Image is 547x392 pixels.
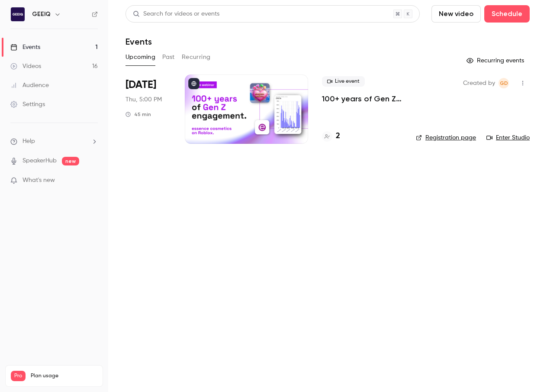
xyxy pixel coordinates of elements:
span: GD [500,78,508,88]
div: Search for videos or events [133,10,219,19]
button: New video [431,5,481,23]
span: Giovanna Demopoulos [499,78,509,88]
img: GEEIQ [11,7,25,21]
a: 2 [322,130,340,142]
span: What's new [23,176,55,185]
button: Recurring events [463,54,530,68]
span: Thu, 5:00 PM [125,95,162,104]
li: help-dropdown-opener [10,137,98,146]
div: Events [10,43,40,52]
div: Aug 28 Thu, 5:00 PM (Europe/London) [125,75,171,144]
div: Settings [10,100,45,109]
a: Registration page [416,133,476,142]
a: Enter Studio [486,133,530,142]
button: Schedule [484,5,530,23]
div: 45 min [125,111,151,118]
h1: Events [125,36,152,47]
span: Help [23,137,35,146]
button: Past [162,50,175,64]
div: Videos [10,62,41,71]
span: Pro [11,371,26,381]
a: 100+ years of Gen Z engagement: essence cosmetics on Roblox [322,94,402,104]
a: SpeakerHub [23,156,57,165]
span: Live event [322,76,365,87]
h4: 2 [336,130,340,142]
span: Created by [463,78,495,88]
button: Recurring [182,50,211,64]
button: Upcoming [125,50,155,64]
h6: GEEIQ [32,10,51,19]
span: Plan usage [31,373,97,379]
div: Audience [10,81,49,90]
span: [DATE] [125,78,156,92]
span: new [62,157,79,165]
